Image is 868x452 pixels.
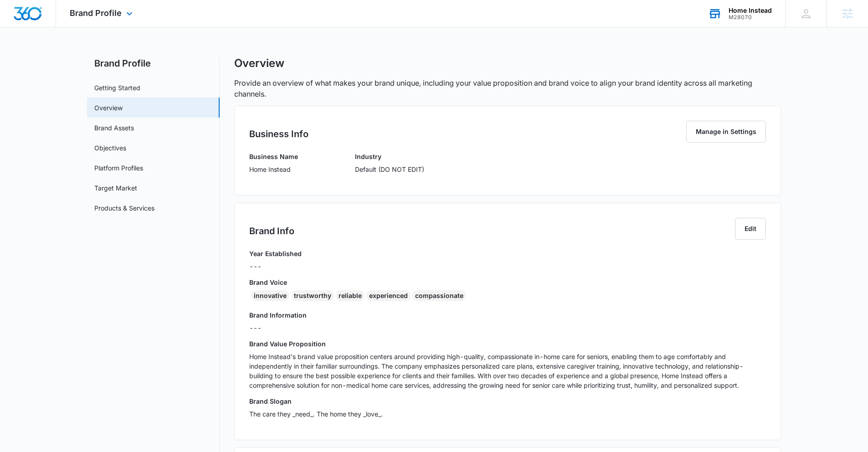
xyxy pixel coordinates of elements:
[94,183,137,193] a: Target Market
[249,249,302,258] h3: Year Established
[249,323,766,333] p: ---
[249,277,766,287] h3: Brand Voice
[87,56,220,70] h2: Brand Profile
[234,77,781,99] p: Provide an overview of what makes your brand unique, including your value proposition and brand v...
[234,56,284,70] h1: Overview
[355,152,424,161] h3: Industry
[94,163,143,173] a: Platform Profiles
[412,290,466,301] div: compassionate
[355,164,424,174] p: Default (DO NOT EDIT)
[94,203,154,213] a: Products & Services
[249,310,766,320] h3: Brand Information
[336,290,365,301] div: reliable
[94,143,126,153] a: Objectives
[249,409,766,419] p: The care they _need_. The home they _love_.
[249,396,766,406] h3: Brand Slogan
[94,123,134,133] a: Brand Assets
[249,152,298,161] h3: Business Name
[249,224,294,238] h2: Brand Info
[729,7,772,14] div: account name
[735,218,766,240] button: Edit
[249,127,308,141] h2: Business Info
[249,164,298,174] p: Home Instead
[94,103,123,113] a: Overview
[249,262,302,271] p: ---
[70,8,122,18] span: Brand Profile
[686,121,766,143] button: Manage in Settings
[729,14,772,21] div: account id
[251,290,289,301] div: innovative
[249,352,766,390] p: Home Instead's brand value proposition centers around providing high-quality, compassionate in-ho...
[291,290,334,301] div: trustworthy
[366,290,411,301] div: experienced
[249,339,766,349] h3: Brand Value Proposition
[94,83,140,92] a: Getting Started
